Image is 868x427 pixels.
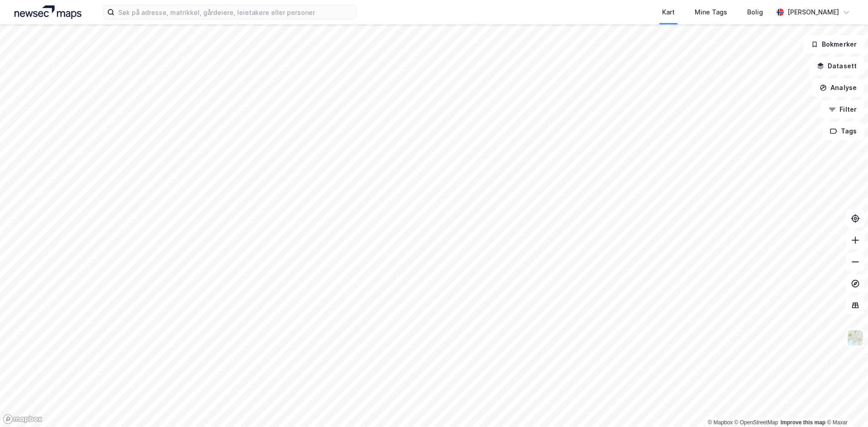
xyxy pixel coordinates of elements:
img: logo.a4113a55bc3d86da70a041830d287a7e.svg [14,5,81,19]
a: Improve this map [781,419,825,426]
a: Mapbox homepage [3,414,43,424]
div: Kart [662,7,675,18]
button: Analyse [812,79,864,97]
button: Bokmerker [803,35,864,53]
iframe: Chat Widget [823,384,868,427]
button: Filter [821,100,864,119]
div: Mine Tags [695,7,727,18]
a: OpenStreetMap [734,419,778,426]
input: Søk på adresse, matrikkel, gårdeiere, leietakere eller personer [114,5,356,19]
div: Bolig [747,7,763,18]
div: [PERSON_NAME] [787,7,839,18]
button: Tags [822,122,864,140]
a: Mapbox [708,419,733,426]
img: Z [847,329,864,346]
button: Datasett [809,57,864,75]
